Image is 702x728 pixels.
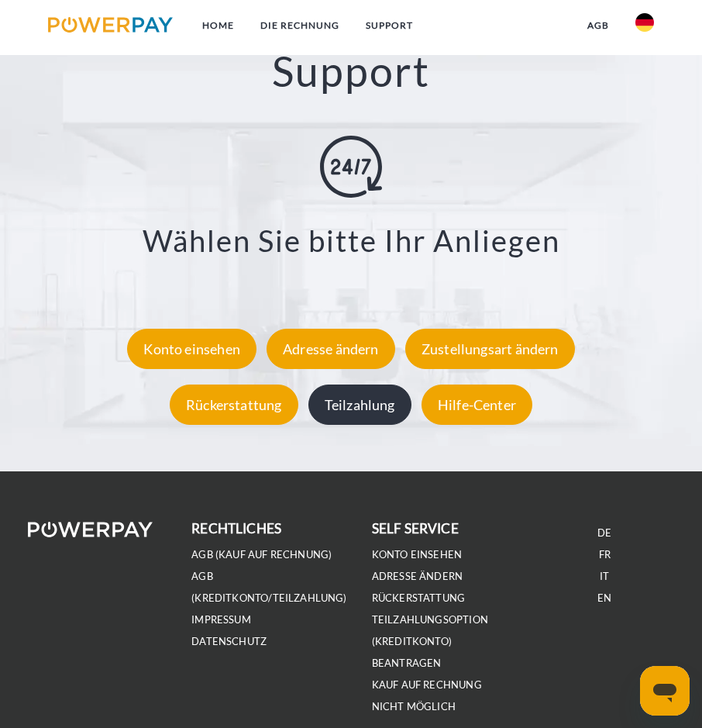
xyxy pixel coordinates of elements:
[372,678,482,713] a: Kauf auf Rechnung nicht möglich
[320,136,382,198] img: online-shopping.svg
[372,520,459,537] b: self service
[599,548,611,561] a: FR
[189,12,247,40] a: Home
[191,635,267,648] a: DATENSCHUTZ
[170,385,298,425] div: Rückerstattung
[372,613,488,670] a: Teilzahlungsoption (KREDITKONTO) beantragen
[574,12,622,40] a: agb
[127,329,256,369] div: Konto einsehen
[28,522,153,537] img: logo-powerpay-white.svg
[422,385,532,425] div: Hilfe-Center
[191,520,281,537] b: rechtliches
[401,340,579,357] a: Zustellungsart ändern
[405,329,575,369] div: Zustellungsart ändern
[353,12,426,40] a: SUPPORT
[600,570,609,583] a: IT
[597,592,611,605] a: EN
[372,548,463,561] a: Konto einsehen
[247,12,353,40] a: DIE RECHNUNG
[372,592,466,605] a: Rückerstattung
[305,396,415,413] a: Teilzahlung
[191,570,347,605] a: AGB (Kreditkonto/Teilzahlung)
[267,329,395,369] div: Adresse ändern
[191,613,251,626] a: IMPRESSUM
[48,17,173,33] img: logo-powerpay.svg
[166,396,302,413] a: Rückerstattung
[418,396,536,413] a: Hilfe-Center
[8,45,694,97] h2: Support
[191,548,332,561] a: AGB (Kauf auf Rechnung)
[123,340,260,357] a: Konto einsehen
[640,666,690,716] iframe: Schaltfläche zum Öffnen des Messaging-Fensters
[263,340,399,357] a: Adresse ändern
[635,13,654,32] img: de
[308,385,411,425] div: Teilzahlung
[372,570,463,583] a: Adresse ändern
[8,223,694,260] h3: Wählen Sie bitte Ihr Anliegen
[597,526,611,540] a: DE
